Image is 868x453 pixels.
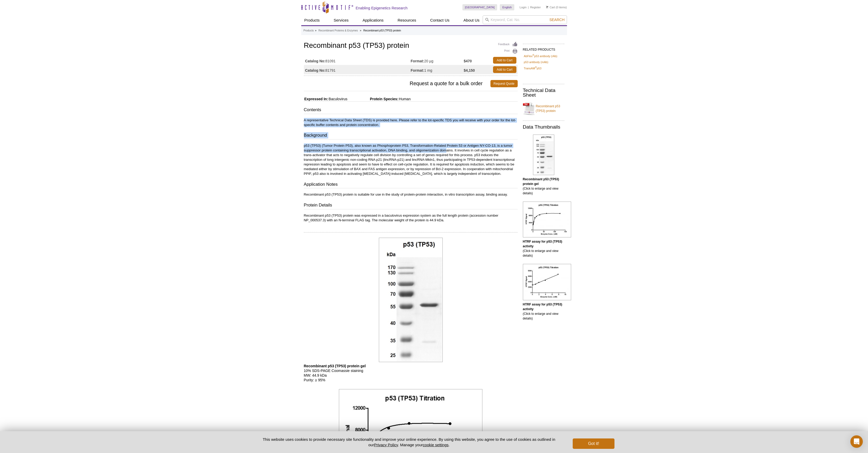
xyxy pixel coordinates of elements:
[315,29,317,32] li: »
[304,364,518,382] p: 10% SDS-PAGE Coomassie staining MW: 44.9 kDa Purity: ≥ 95%
[305,59,326,63] strong: Catalog No:
[524,66,542,71] a: TransAM®p53
[304,28,314,33] a: Products
[304,132,518,139] h3: Background
[331,15,352,25] a: Services
[523,125,564,129] h2: Data Thumbnails
[493,57,516,64] a: Add to Cart
[304,192,518,197] p: Recombinant p53 (TP53) protein is suitable for use in the study of protein-protein interaction, i...
[374,443,398,447] a: Privacy Policy
[535,66,537,69] sup: ®
[398,97,411,101] span: Human
[523,202,571,237] img: HTRF assay for p53 (TP53) activity
[523,44,564,53] h2: RELATED PRODUCTS
[304,213,518,223] p: Recombinant p53 (TP53) protein was expressed in a baculovirus expression system as the full lengt...
[328,97,347,101] span: Baculovirus
[318,28,358,33] a: Recombinant Proteins & Enzymes
[304,118,518,127] p: A representative Technical Data Sheet (TDS) is provided here. Please refer to the lot-specific TD...
[360,29,361,32] li: »
[359,15,387,25] a: Applications
[460,15,483,25] a: About Us
[524,60,548,64] a: p53 antibody (mAb)
[462,4,497,10] a: [GEOGRAPHIC_DATA]
[523,264,571,300] img: HTRF assay for p53 (TP53) activity
[523,88,564,97] h2: Technical Data Sheet
[520,5,527,9] a: Login
[301,15,323,25] a: Products
[305,68,326,73] strong: Catalog No:
[546,5,555,9] a: Cart
[523,303,562,311] b: HTRF assay for p53 (TP53) activity
[304,202,518,209] h3: Protein Details
[523,240,562,248] b: HTRF assay for p53 (TP53) activity
[573,438,614,449] button: Got it!
[379,238,443,362] img: Recombinant p53 (TP53) protein gel
[533,135,554,175] img: Recombinant p53 (TP53) protein gel
[523,101,564,116] a: Recombinant p53 (TP53) protein
[490,80,518,87] a: Request Quote
[411,59,424,63] strong: Format:
[304,107,518,114] h3: Contents
[304,181,518,189] h3: Application Notes
[304,42,518,50] h1: Recombinant p53 (TP53) protein
[498,42,518,47] a: Feedback
[530,5,541,9] a: Register
[532,54,534,56] sup: ®
[549,18,564,22] span: Search
[523,239,564,258] p: (Click to enlarge and view details)
[427,15,453,25] a: Contact Us
[524,54,557,58] a: AbFlex®p53 antibody (rAb)
[304,80,490,87] span: Request a quote for a bulk order
[411,56,464,65] td: 20 µg
[348,97,399,101] span: Protein Species:
[528,4,529,10] li: |
[546,6,548,8] img: Your Cart
[304,364,366,368] b: Recombinant p53 (TP53) protein gel
[411,68,424,73] strong: Format:
[363,29,401,32] li: Recombinant p53 (TP53) protein
[304,143,518,176] p: p53 (TP53) (Tumor Protein P53), also known as Phosphoprotein P53, Transformation-Related Protein ...
[523,302,564,321] p: (Click to enlarge and view details)
[356,6,408,10] h2: Enabling Epigenetics Research
[493,66,516,73] a: Add to Cart
[464,68,475,73] strong: $4,150
[483,15,567,24] input: Keyword, Cat. No.
[850,435,863,448] div: Open Intercom Messenger
[304,56,411,65] td: 81091
[548,17,566,22] button: Search
[304,97,328,101] span: Expressed In:
[304,65,411,74] td: 81791
[411,65,464,74] td: 1 mg
[500,4,514,10] a: English
[523,177,564,196] p: (Click to enlarge and view details)
[394,15,419,25] a: Resources
[423,443,448,447] button: cookie settings
[464,59,472,63] strong: $470
[523,177,559,186] b: Recombinant p53 (TP53) protein gel
[546,4,567,10] li: (0 items)
[498,49,518,54] a: Print
[254,437,564,448] p: This website uses cookies to provide necessary site functionality and improve your online experie...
